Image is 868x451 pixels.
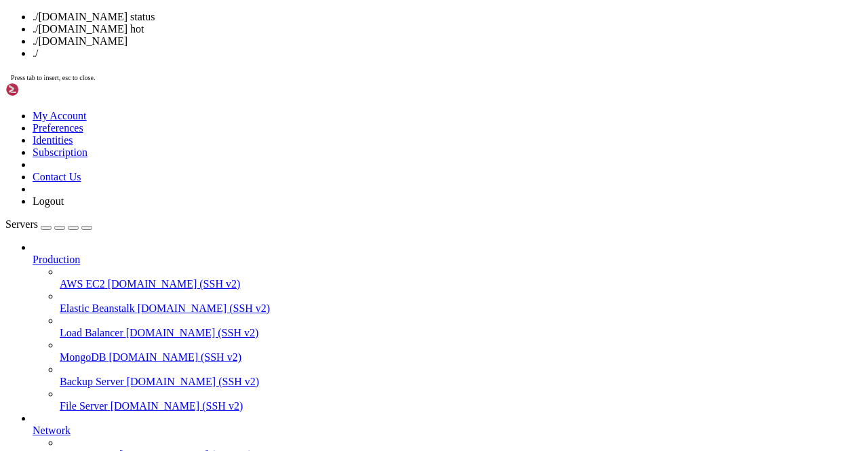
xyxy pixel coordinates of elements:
[5,218,92,230] a: Servers
[5,66,691,73] x-row: \____\___/|_|\_| |_/_/ \_|___/\___/
[60,266,863,290] li: AWS EC2 [DOMAIN_NAME] (SSH v2)
[5,100,691,107] x-row: please don't hesitate to contact us at [EMAIL_ADDRESS][DOMAIN_NAME].
[60,302,863,315] a: Elastic Beanstalk [DOMAIN_NAME] (SSH v2)
[127,376,260,387] span: [DOMAIN_NAME] (SSH v2)
[33,146,87,158] a: Subscription
[60,290,863,315] li: Elastic Beanstalk [DOMAIN_NAME] (SSH v2)
[5,39,691,46] x-row: _____
[33,425,71,436] span: Network
[5,80,691,87] x-row: Welcome!
[33,171,81,182] a: Contact Us
[108,278,241,290] span: [DOMAIN_NAME] (SSH v2)
[60,351,106,363] span: MongoDB
[60,351,863,364] a: MongoDB [DOMAIN_NAME] (SSH v2)
[5,5,691,12] x-row: Welcome to Ubuntu 22.04.5 LTS (GNU/Linux 5.15.0-25-generic x86_64)
[33,35,863,47] li: ./[DOMAIN_NAME]
[5,83,83,96] img: Shellngn
[60,376,863,388] a: Backup Server [DOMAIN_NAME] (SSH v2)
[33,110,87,121] a: My Account
[33,47,863,60] li: ./
[60,400,108,412] span: File Server
[130,128,134,134] div: (34, 18)
[108,351,241,363] span: [DOMAIN_NAME] (SSH v2)
[60,376,124,387] span: Backup Server
[5,114,691,121] x-row: Last login: [DATE] from [TECHNICAL_ID]
[33,122,83,134] a: Preferences
[60,339,863,364] li: MongoDB [DOMAIN_NAME] (SSH v2)
[5,60,691,66] x-row: | |__| (_) | .` | | |/ _ \| _ \ (_) |
[60,278,863,290] a: AWS EC2 [DOMAIN_NAME] (SSH v2)
[5,94,691,100] x-row: This server is hosted by Contabo. If you have any questions or need help,
[33,425,863,437] a: Network
[33,11,863,23] li: ./[DOMAIN_NAME] status
[33,23,863,35] li: ./[DOMAIN_NAME] hot
[60,388,863,412] li: File Server [DOMAIN_NAME] (SSH v2)
[5,121,691,128] x-row: root@vmi2643226:~# docker exec -it telegram-claim-bot /bin/bash
[5,26,691,33] x-row: * Management: [URL][DOMAIN_NAME]
[11,74,95,81] span: Press tab to insert, esc to close.
[60,400,863,412] a: File Server [DOMAIN_NAME] (SSH v2)
[126,327,259,338] span: [DOMAIN_NAME] (SSH v2)
[138,302,271,314] span: [DOMAIN_NAME] (SSH v2)
[5,46,691,53] x-row: / ___/___ _ _ _____ _ ___ ___
[111,400,243,412] span: [DOMAIN_NAME] (SSH v2)
[5,33,691,39] x-row: * Support: [URL][DOMAIN_NAME]
[5,218,38,230] span: Servers
[5,128,691,134] x-row: root@119fddac57db:/usr/src/app# ./
[33,241,863,412] li: Production
[5,19,691,26] x-row: * Documentation: [URL][DOMAIN_NAME]
[33,254,80,265] span: Production
[60,278,105,290] span: AWS EC2
[60,364,863,388] li: Backup Server [DOMAIN_NAME] (SSH v2)
[5,53,691,60] x-row: | | / _ \| \| |_ _/ \ | _ )/ _ \
[60,302,135,314] span: Elastic Beanstalk
[60,315,863,339] li: Load Balancer [DOMAIN_NAME] (SSH v2)
[60,327,123,338] span: Load Balancer
[33,254,863,266] a: Production
[60,327,863,339] a: Load Balancer [DOMAIN_NAME] (SSH v2)
[33,134,73,146] a: Identities
[33,195,64,207] a: Logout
